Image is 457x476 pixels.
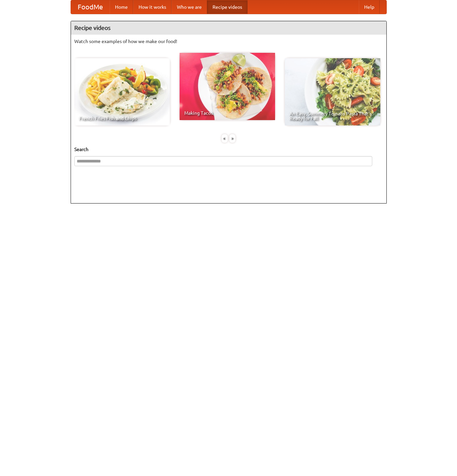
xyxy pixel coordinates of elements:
[74,38,383,45] p: Watch some examples of how we make our food!
[290,111,376,121] span: An Easy, Summery Tomato Pasta That's Ready for Fall
[184,111,270,115] span: Making Tacos
[79,116,165,121] span: French Fries Fish and Chips
[71,21,386,35] h4: Recipe videos
[133,0,172,14] a: How it works
[285,58,380,125] a: An Easy, Summery Tomato Pasta That's Ready for Fall
[222,134,228,143] div: «
[180,53,275,120] a: Making Tacos
[359,0,380,14] a: Help
[74,146,383,153] h5: Search
[110,0,133,14] a: Home
[74,58,170,125] a: French Fries Fish and Chips
[172,0,207,14] a: Who we are
[229,134,235,143] div: »
[207,0,247,14] a: Recipe videos
[71,0,110,14] a: FoodMe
